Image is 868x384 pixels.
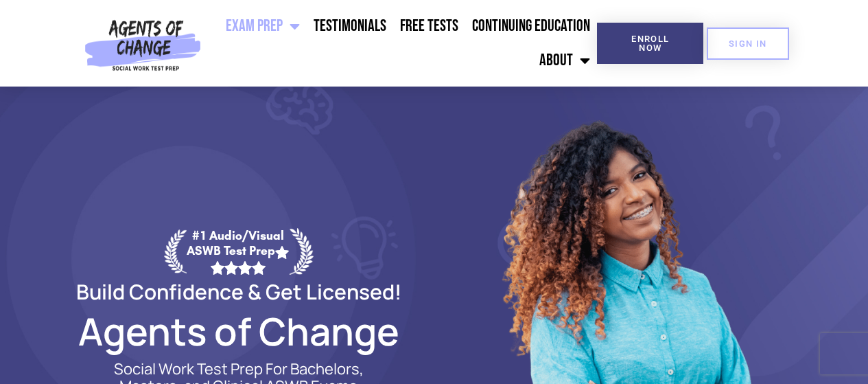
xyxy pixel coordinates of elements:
[729,39,767,48] span: SIGN IN
[43,282,434,302] h2: Build Confidence & Get Licensed!
[532,43,597,78] a: About
[307,9,393,43] a: Testimonials
[207,9,597,78] nav: Menu
[219,9,307,43] a: Exam Prep
[393,9,465,43] a: Free Tests
[187,228,290,274] div: #1 Audio/Visual ASWB Test Prep
[597,23,703,64] a: Enroll Now
[619,34,681,52] span: Enroll Now
[43,315,434,347] h2: Agents of Change
[707,27,789,60] a: SIGN IN
[465,9,597,43] a: Continuing Education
